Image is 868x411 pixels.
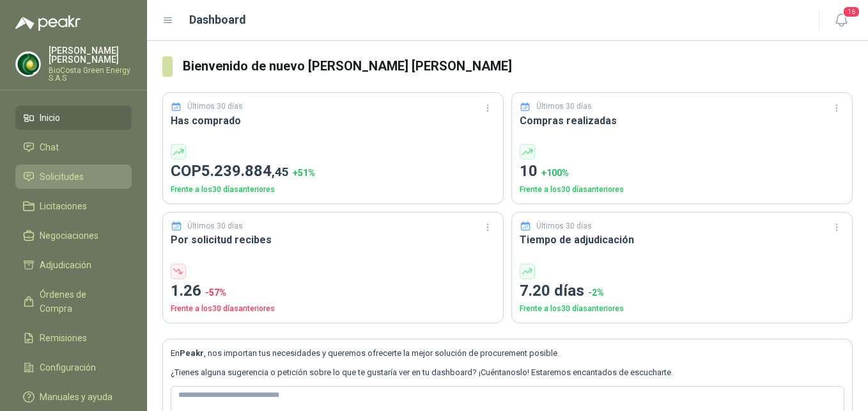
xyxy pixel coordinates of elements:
[272,165,289,179] span: ,45
[15,135,132,159] a: Chat
[40,140,59,154] span: Chat
[15,385,132,409] a: Manuales y ayuda
[15,253,132,277] a: Adjudicación
[171,303,495,315] p: Frente a los 30 días anteriores
[171,279,495,303] p: 1.26
[49,67,132,82] p: BioCosta Green Energy S.A.S
[201,162,289,180] span: 5.239.884
[15,106,132,130] a: Inicio
[293,168,315,178] span: + 51 %
[40,390,112,404] span: Manuales y ayuda
[40,229,98,243] span: Negociaciones
[15,15,81,31] img: Logo peakr
[536,220,592,232] p: Últimos 30 días
[520,113,844,129] h3: Compras realizadas
[520,279,844,303] p: 7.20 días
[49,46,132,64] p: [PERSON_NAME] [PERSON_NAME]
[40,287,120,316] span: Órdenes de Compra
[15,165,132,189] a: Solicitudes
[187,220,243,232] p: Últimos 30 días
[189,11,246,29] h1: Dashboard
[830,9,853,32] button: 16
[15,223,132,248] a: Negociaciones
[40,170,84,184] span: Solicitudes
[171,184,495,196] p: Frente a los 30 días anteriores
[187,101,243,113] p: Últimos 30 días
[536,101,592,113] p: Últimos 30 días
[541,168,569,178] span: + 100 %
[40,111,60,125] span: Inicio
[588,287,604,298] span: -2 %
[520,232,844,248] h3: Tiempo de adjudicación
[520,184,844,196] p: Frente a los 30 días anteriores
[520,303,844,315] p: Frente a los 30 días anteriores
[842,6,860,18] span: 16
[171,347,844,360] p: En , nos importan tus necesidades y queremos ofrecerte la mejor solución de procurement posible.
[171,232,495,248] h3: Por solicitud recibes
[16,52,40,76] img: Company Logo
[15,355,132,380] a: Configuración
[180,348,204,358] b: Peakr
[520,159,844,184] p: 10
[15,282,132,321] a: Órdenes de Compra
[40,258,91,272] span: Adjudicación
[205,287,226,298] span: -57 %
[171,113,495,129] h3: Has comprado
[40,199,87,213] span: Licitaciones
[171,159,495,184] p: COP
[15,194,132,218] a: Licitaciones
[183,56,853,76] h3: Bienvenido de nuevo [PERSON_NAME] [PERSON_NAME]
[15,326,132,350] a: Remisiones
[40,360,96,375] span: Configuración
[40,331,87,345] span: Remisiones
[171,366,844,379] p: ¿Tienes alguna sugerencia o petición sobre lo que te gustaría ver en tu dashboard? ¡Cuéntanoslo! ...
